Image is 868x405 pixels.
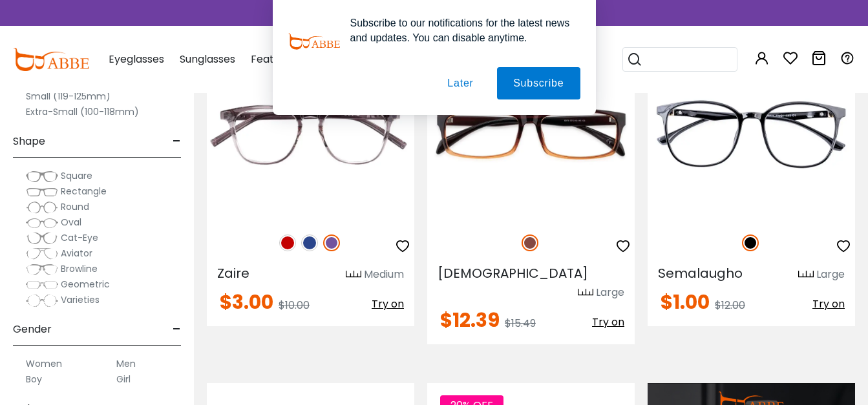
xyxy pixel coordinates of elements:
[26,356,62,371] label: Women
[26,247,58,260] img: Aviator.png
[592,315,624,329] span: Try on
[26,185,58,198] img: Rectangle.png
[340,16,580,45] div: Subscribe to our notifications for the latest news and updates. You can disable anytime.
[288,16,340,67] img: notification icon
[372,293,404,316] button: Try on
[26,371,42,387] label: Boy
[279,298,310,313] span: $10.00
[26,201,58,214] img: Round.png
[61,293,100,306] span: Varieties
[116,356,136,371] label: Men
[497,67,580,99] button: Subscribe
[438,264,588,282] span: [DEMOGRAPHIC_DATA]
[427,48,635,220] img: Brown Isaiah - TR ,Universal Bridge Fit
[364,267,404,282] div: Medium
[26,294,58,307] img: Varieties.png
[26,216,58,229] img: Oval.png
[658,264,743,282] span: Semalaugho
[61,231,98,244] span: Cat-Eye
[13,314,52,345] span: Gender
[505,316,536,331] span: $15.49
[301,234,318,251] img: Blue
[173,126,181,157] span: -
[207,48,414,220] img: Purple Zaire - TR ,Universal Bridge Fit
[578,288,593,298] img: size ruler
[346,270,361,280] img: size ruler
[812,293,845,316] button: Try on
[812,296,845,311] span: Try on
[61,278,110,291] span: Geometric
[440,306,500,334] span: $12.39
[26,170,58,183] img: Square.png
[61,262,98,275] span: Browline
[648,48,855,220] img: Black Semalaugho - Plastic ,Universal Bridge Fit
[372,296,404,311] span: Try on
[742,234,759,251] img: Black
[715,298,745,313] span: $12.00
[61,216,81,229] span: Oval
[661,288,710,316] span: $1.00
[13,126,45,157] span: Shape
[61,169,92,182] span: Square
[798,270,814,280] img: size ruler
[596,285,624,300] div: Large
[217,264,249,282] span: Zaire
[592,311,624,334] button: Try on
[279,234,296,251] img: Red
[220,288,273,316] span: $3.00
[323,234,340,251] img: Purple
[816,267,845,282] div: Large
[61,185,107,198] span: Rectangle
[173,314,181,345] span: -
[26,278,58,291] img: Geometric.png
[431,67,489,99] button: Later
[26,263,58,276] img: Browline.png
[522,234,538,251] img: Brown
[116,371,131,387] label: Girl
[61,247,92,260] span: Aviator
[26,232,58,245] img: Cat-Eye.png
[61,200,89,213] span: Round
